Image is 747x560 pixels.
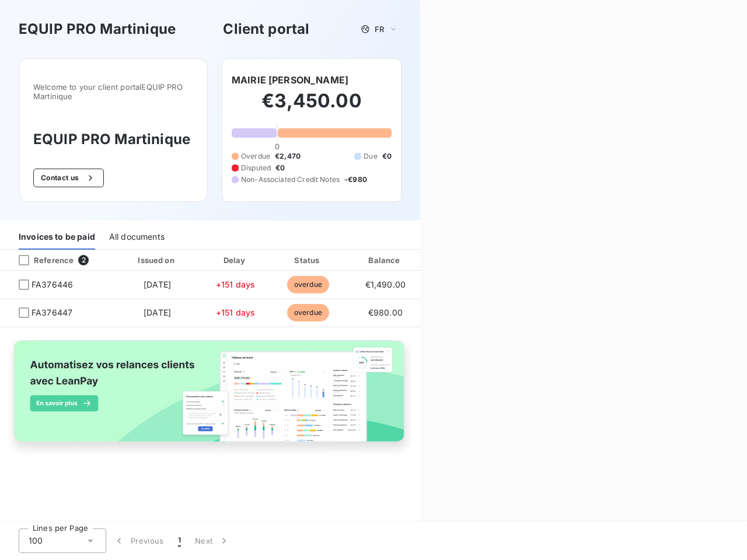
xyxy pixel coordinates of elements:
[275,142,280,151] span: 0
[203,254,269,266] div: Delay
[32,307,72,318] span: FA376447
[33,129,193,150] h3: EQUIP PRO Martinique
[232,73,348,87] h6: MAIRIE [PERSON_NAME]
[117,254,197,266] div: Issued on
[232,89,392,124] h2: €3,450.00
[364,151,377,162] span: Due
[178,535,181,547] span: 1
[32,279,73,290] span: FA376446
[344,174,367,185] span: -€980
[216,279,255,289] span: +151 days
[144,307,171,317] span: [DATE]
[347,254,423,266] div: Balance
[188,528,237,553] button: Next
[33,169,104,187] button: Contact us
[19,225,95,250] div: Invoices to be paid
[241,163,271,173] span: Disputed
[241,174,340,185] span: Non-Associated Credit Notes
[368,307,403,317] span: €980.00
[29,535,43,547] span: 100
[365,279,406,289] span: €1,490.00
[287,276,329,293] span: overdue
[375,24,384,34] span: FR
[287,304,329,321] span: overdue
[9,255,74,265] div: Reference
[19,19,176,40] h3: EQUIP PRO Martinique
[5,334,416,459] img: banner
[241,151,270,162] span: Overdue
[109,225,165,250] div: All documents
[144,279,171,289] span: [DATE]
[33,82,193,101] span: Welcome to your client portal EQUIP PRO Martinique
[273,254,343,266] div: Status
[78,255,89,265] span: 2
[216,307,255,317] span: +151 days
[275,151,301,162] span: €2,470
[382,151,392,162] span: €0
[171,528,188,553] button: 1
[275,163,285,173] span: €0
[223,19,309,40] h3: Client portal
[106,528,171,553] button: Previous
